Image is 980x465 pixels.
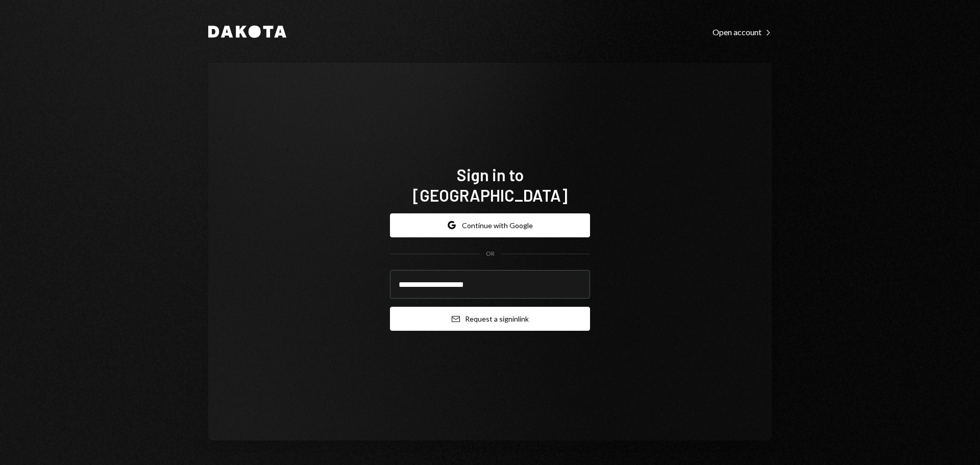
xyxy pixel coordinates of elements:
div: OR [486,250,495,258]
button: Request a signinlink [390,307,590,331]
button: Continue with Google [390,213,590,237]
div: Open account [713,27,772,37]
h1: Sign in to [GEOGRAPHIC_DATA] [390,164,590,205]
a: Open account [713,26,772,37]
